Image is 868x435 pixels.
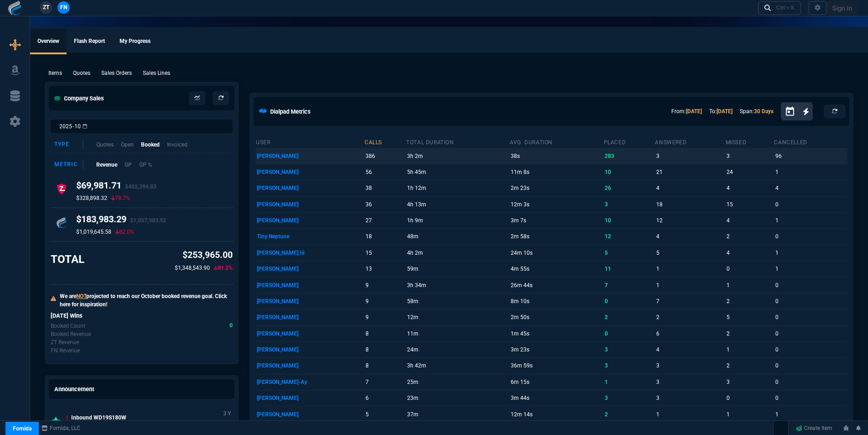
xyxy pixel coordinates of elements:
[125,161,132,169] p: GP
[257,359,363,372] p: [PERSON_NAME]
[257,182,363,194] p: [PERSON_NAME]
[511,182,601,194] p: 2m 23s
[656,311,724,324] p: 2
[407,279,508,292] p: 3h 34m
[366,279,404,292] p: 9
[366,166,404,178] p: 56
[54,141,84,149] div: Type
[605,392,654,404] p: 3
[30,29,67,54] a: Overview
[792,421,836,435] a: Create Item
[125,183,157,190] span: $402,394.83
[725,135,774,148] th: missed
[257,262,363,275] p: [PERSON_NAME]
[51,322,85,330] p: Today's Booked count
[407,295,508,308] p: 58m
[774,135,847,148] th: cancelled
[366,343,404,356] p: 8
[366,311,404,324] p: 9
[67,414,250,422] p: Inbound WD19S180W
[605,150,654,162] p: 283
[43,3,49,11] span: ZT
[605,246,654,259] p: 5
[775,327,846,340] p: 0
[775,311,846,324] p: 0
[366,198,404,211] p: 36
[511,198,601,211] p: 12m 3s
[784,105,803,118] button: Open calendar
[407,392,508,404] p: 23m
[709,107,732,115] p: To:
[366,182,404,194] p: 38
[96,161,117,169] p: Revenue
[54,161,84,169] div: Metric
[656,198,724,211] p: 18
[54,94,104,103] h5: Company Sales
[270,107,311,116] h5: Dialpad Metrics
[511,166,601,178] p: 11m 8s
[656,279,724,292] p: 1
[221,408,233,419] p: 3 Y
[96,141,114,149] p: Quotes
[39,424,83,432] a: msbcCompanyName
[656,166,724,178] p: 21
[257,376,363,388] p: [PERSON_NAME]-Ay
[727,295,772,308] p: 2
[406,135,509,148] th: total duration
[740,107,774,115] p: Span:
[605,327,654,340] p: 0
[605,311,654,324] p: 2
[67,29,112,54] a: Flash Report
[605,279,654,292] p: 7
[727,327,772,340] p: 2
[407,150,508,162] p: 3h 2m
[605,182,654,194] p: 26
[656,408,724,421] p: 1
[671,107,702,115] p: From:
[605,408,654,421] p: 2
[366,359,404,372] p: 8
[130,217,166,224] span: $1,057,903.92
[656,262,724,275] p: 1
[76,180,157,194] h4: $69,981.71
[51,312,233,320] h6: [DATE] Wins
[511,214,601,227] p: 3m 7s
[257,150,363,162] p: [PERSON_NAME]
[727,230,772,243] p: 2
[51,338,79,346] p: Today's zaynTek revenue
[727,376,772,388] p: 3
[257,295,363,308] p: [PERSON_NAME]
[775,376,846,388] p: 0
[407,262,508,275] p: 59m
[225,330,233,338] p: spec.value
[366,376,404,388] p: 7
[76,293,86,299] span: NOT
[407,327,508,340] p: 11m
[656,295,724,308] p: 7
[656,214,724,227] p: 12
[776,4,795,11] div: Ctrl + K
[257,279,363,292] p: [PERSON_NAME]
[727,246,772,259] p: 4
[727,214,772,227] p: 4
[605,376,654,388] p: 1
[115,228,134,236] p: 82.0%
[257,214,363,227] p: [PERSON_NAME]
[366,392,404,404] p: 6
[775,279,846,292] p: 0
[511,327,601,340] p: 1m 45s
[257,408,363,421] p: [PERSON_NAME]
[121,141,134,149] p: Open
[775,359,846,372] p: 0
[407,359,508,372] p: 3h 42m
[656,359,724,372] p: 3
[775,230,846,243] p: 0
[727,198,772,211] p: 15
[366,295,404,308] p: 9
[366,230,404,243] p: 18
[727,392,772,404] p: 0
[775,262,846,275] p: 1
[605,230,654,243] p: 12
[407,376,508,388] p: 25m
[366,246,404,259] p: 15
